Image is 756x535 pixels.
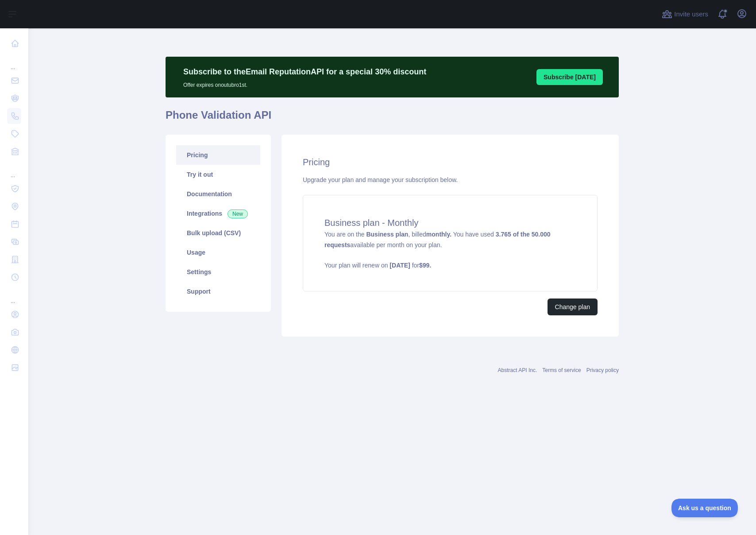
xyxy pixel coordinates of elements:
a: Try it out [176,165,260,184]
span: New [228,209,248,218]
a: Privacy policy [586,367,619,373]
a: Abstract API Inc. [498,367,537,373]
a: Terms of service [542,367,581,373]
a: Usage [176,243,260,262]
h2: Pricing [303,156,598,168]
span: Invite users [674,9,708,19]
p: Your plan will renew on for [324,261,576,270]
button: Change plan [548,299,598,315]
strong: [DATE] [390,262,410,269]
strong: monthly. [426,231,451,238]
strong: $ 99 . [419,262,431,269]
a: Pricing [176,145,260,165]
div: ... [7,287,21,305]
div: Upgrade your plan and manage your subscription below. [303,175,598,184]
strong: Business plan [366,231,408,238]
a: Settings [176,262,260,282]
strong: 3.765 of the 50.000 requests [324,231,551,248]
h1: Phone Validation API [166,108,619,129]
div: ... [7,161,21,179]
a: Bulk upload (CSV) [176,223,260,243]
p: Subscribe to the Email Reputation API for a special 30 % discount [183,66,426,78]
h4: Business plan - Monthly [324,217,576,229]
a: Support [176,282,260,301]
button: Invite users [660,7,710,21]
div: ... [7,53,21,71]
p: Offer expires on outubro 1st. [183,78,426,89]
a: Integrations New [176,204,260,223]
button: Subscribe [DATE] [536,69,603,85]
span: You are on the , billed You have used available per month on your plan. [324,231,576,270]
a: Documentation [176,184,260,204]
iframe: Toggle Customer Support [671,499,738,517]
